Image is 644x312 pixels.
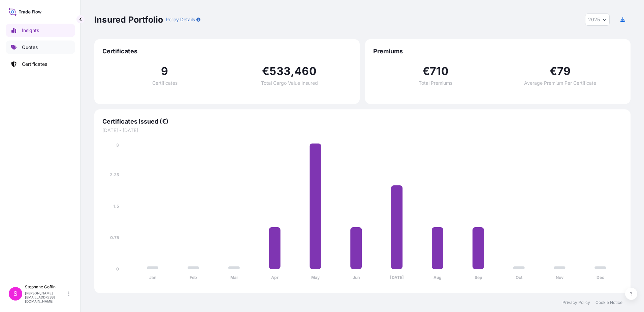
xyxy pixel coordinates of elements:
span: [DATE] - [DATE] [102,127,622,134]
p: [PERSON_NAME][EMAIL_ADDRESS][DOMAIN_NAME] [25,291,67,303]
tspan: Sep [475,275,482,280]
tspan: Oct [516,275,523,280]
a: Quotes [6,41,75,54]
span: 9 [161,66,168,77]
span: 79 [557,66,571,77]
span: 710 [430,66,449,77]
span: Total Premiums [419,81,452,85]
a: Privacy Policy [562,300,590,305]
p: Insights [22,27,39,34]
span: 2025 [588,16,600,23]
span: 533 [269,66,291,77]
span: € [550,66,557,77]
span: 460 [294,66,317,77]
tspan: Dec [597,275,604,280]
span: Certificates [152,81,178,85]
tspan: 0.75 [110,235,119,240]
p: Stephane Goffin [25,284,67,290]
tspan: Jan [149,275,156,280]
tspan: May [311,275,320,280]
span: , [291,66,294,77]
span: Certificates Issued (€) [102,118,622,126]
a: Insights [6,24,75,37]
tspan: Jun [353,275,360,280]
tspan: [DATE] [390,275,404,280]
p: Policy Details [166,16,195,23]
p: Insured Portfolio [94,14,163,25]
span: € [422,66,430,77]
tspan: Apr [271,275,279,280]
a: Cookie Notice [595,300,622,305]
tspan: 0 [116,266,119,271]
span: Certificates [102,47,352,55]
span: Average Premium Per Certificate [524,81,596,85]
tspan: Aug [433,275,442,280]
tspan: Nov [556,275,564,280]
a: Certificates [6,57,75,71]
tspan: 1.5 [114,204,119,209]
p: Certificates [22,61,47,68]
tspan: 2.25 [110,172,119,177]
p: Quotes [22,44,38,51]
tspan: 3 [116,142,119,148]
span: Total Cargo Value Insured [261,81,318,85]
span: S [13,290,18,297]
span: € [262,66,269,77]
tspan: Mar [230,275,238,280]
button: Year Selector [585,14,610,26]
tspan: Feb [190,275,197,280]
span: Premiums [373,47,622,55]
